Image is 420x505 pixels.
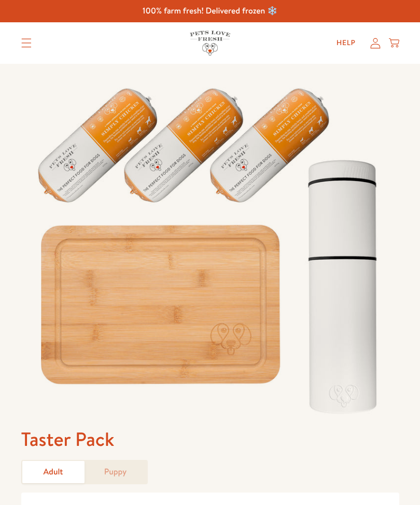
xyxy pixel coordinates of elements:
h1: Taster Pack [21,427,399,452]
img: Taster Pack - Adult [21,64,399,427]
img: Pets Love Fresh [190,31,230,55]
a: Help [328,33,364,53]
a: Puppy [85,461,147,483]
summary: Translation missing: en.sections.header.menu [13,30,40,56]
a: Adult [22,461,85,483]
